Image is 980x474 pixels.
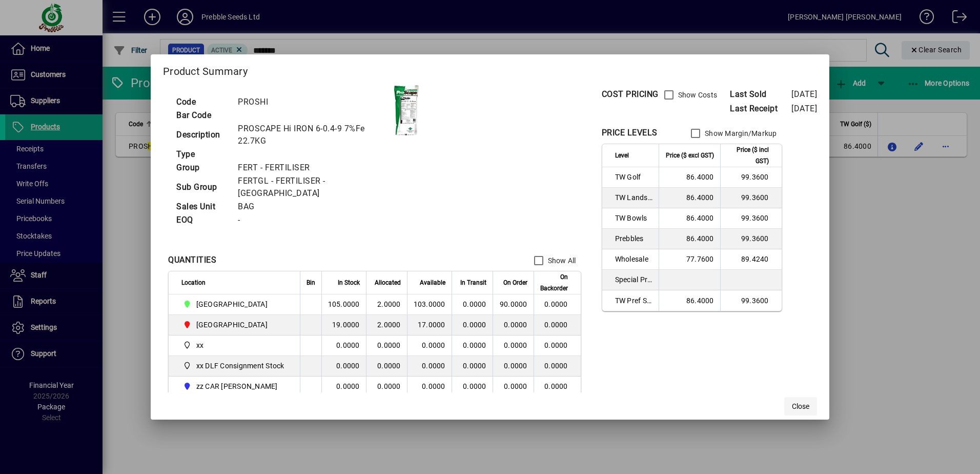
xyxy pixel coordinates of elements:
[463,321,486,329] span: 0.0000
[375,277,401,288] span: Allocated
[503,277,527,288] span: On Order
[196,299,268,309] span: [GEOGRAPHIC_DATA]
[366,356,407,377] td: 0.0000
[504,382,527,390] span: 0.0000
[791,104,817,113] span: [DATE]
[615,274,652,285] span: Special Price
[615,233,652,244] span: Prebbles
[171,161,233,174] td: Group
[720,208,782,229] td: 99.3600
[720,167,782,188] td: 99.3600
[181,298,289,310] span: CHRISTCHURCH
[407,377,452,397] td: 0.0000
[727,144,769,167] span: Price ($ incl GST)
[233,122,394,148] td: PROSCAPE Hi IRON 6-0.4-9 7%Fe 22.7KG
[321,356,366,377] td: 0.0000
[463,362,486,370] span: 0.0000
[534,356,581,377] td: 0.0000
[181,277,206,288] span: Location
[463,300,486,308] span: 0.0000
[171,174,233,200] td: Sub Group
[233,174,394,200] td: FERTGL - FERTILISER - [GEOGRAPHIC_DATA]
[659,208,720,229] td: 86.4000
[366,294,407,315] td: 2.0000
[233,213,394,227] td: -
[534,335,581,356] td: 0.0000
[666,150,714,161] span: Price ($ excl GST)
[792,401,809,412] span: Close
[703,128,777,139] label: Show Margin/Markup
[602,88,659,101] div: COST PRICING
[615,172,652,182] span: TW Golf
[196,361,284,371] span: xx DLF Consignment Stock
[233,161,394,174] td: FERT - FERTILISER
[720,290,782,311] td: 99.3600
[196,381,278,391] span: zz CAR [PERSON_NAME]
[420,277,445,288] span: Available
[196,340,204,350] span: xx
[394,85,419,136] img: contain
[463,382,486,390] span: 0.0000
[181,380,289,392] span: zz CAR CARL
[366,315,407,335] td: 2.0000
[602,127,658,139] div: PRICE LEVELS
[500,300,527,308] span: 90.0000
[720,229,782,249] td: 99.3600
[151,54,829,84] h2: Product Summary
[540,271,568,294] span: On Backorder
[546,255,576,266] label: Show All
[321,315,366,335] td: 19.0000
[615,192,652,203] span: TW Landscaper
[791,89,817,99] span: [DATE]
[659,188,720,208] td: 86.4000
[463,341,486,349] span: 0.0000
[659,167,720,188] td: 86.4000
[615,295,652,306] span: TW Pref Sup
[407,294,452,315] td: 103.0000
[338,277,360,288] span: In Stock
[233,200,394,213] td: BAG
[307,277,315,288] span: Bin
[321,377,366,397] td: 0.0000
[720,188,782,208] td: 99.3600
[534,315,581,335] td: 0.0000
[196,320,268,330] span: [GEOGRAPHIC_DATA]
[659,249,720,270] td: 77.7600
[171,213,233,227] td: EOQ
[168,254,216,266] div: QUANTITIES
[720,249,782,270] td: 89.4240
[615,254,652,264] span: Wholesale
[676,90,718,100] label: Show Costs
[407,335,452,356] td: 0.0000
[181,319,289,331] span: PALMERSTON NORTH
[181,360,289,372] span: xx DLF Consignment Stock
[407,356,452,377] td: 0.0000
[504,321,527,329] span: 0.0000
[504,341,527,349] span: 0.0000
[504,362,527,370] span: 0.0000
[321,294,366,315] td: 105.0000
[784,397,817,416] button: Close
[615,213,652,223] span: TW Bowls
[171,148,233,161] td: Type
[615,150,629,161] span: Level
[534,377,581,397] td: 0.0000
[181,339,289,351] span: xx
[730,103,791,115] span: Last Receipt
[366,335,407,356] td: 0.0000
[460,277,486,288] span: In Transit
[171,122,233,148] td: Description
[171,200,233,213] td: Sales Unit
[321,335,366,356] td: 0.0000
[730,88,791,101] span: Last Sold
[233,95,394,109] td: PROSHI
[407,315,452,335] td: 17.0000
[171,109,233,122] td: Bar Code
[171,95,233,109] td: Code
[659,229,720,249] td: 86.4000
[366,377,407,397] td: 0.0000
[534,294,581,315] td: 0.0000
[659,290,720,311] td: 86.4000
